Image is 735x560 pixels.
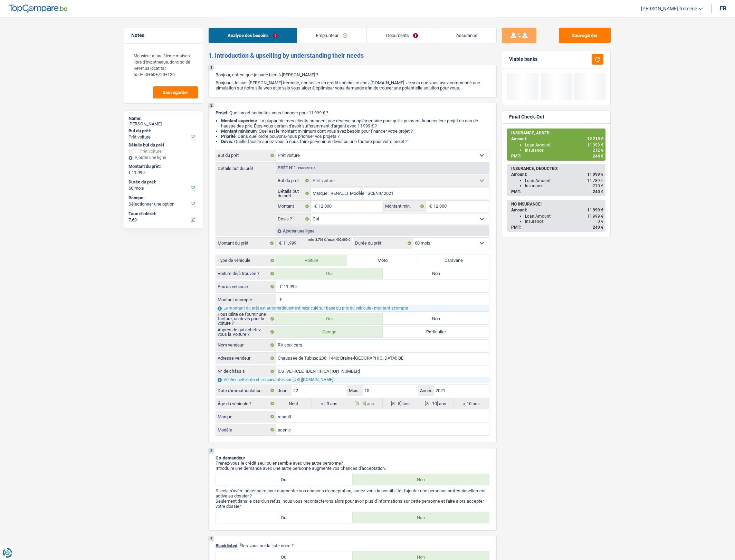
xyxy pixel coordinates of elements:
strong: Montant supérieur [221,118,257,123]
label: <= 3 ans [312,398,347,409]
label: Montant acompte [216,294,276,305]
div: Ajouter une ligne [276,226,489,236]
div: Viable banks [509,56,537,62]
div: Loan Amount: [525,214,603,219]
div: Amount: [511,208,603,212]
label: ]3 - 5] ans [347,398,383,409]
span: 11 999 € [587,214,603,219]
span: 240 € [593,225,603,230]
span: € [128,170,131,175]
label: Banque: [128,195,197,201]
label: Moto [347,255,418,266]
p: : Êtes-vous sur la liste noire ? [216,543,489,548]
label: Non [353,512,489,523]
label: Montant min. [383,201,426,212]
span: € [276,294,284,305]
span: € [311,201,318,212]
label: Détails but du prêt [276,188,311,199]
label: Oui [276,268,383,279]
label: Type de véhicule [216,255,276,266]
a: Assurance [437,28,497,43]
a: Emprunteur [297,28,367,43]
span: Devis [221,139,232,144]
div: Loan Amount: [525,178,603,183]
label: Garage [276,326,383,338]
div: NO INSURANCE: [511,202,603,207]
p: Bonjour, est-ce que je parle bien à [PERSON_NAME] ? [216,72,489,77]
div: INSURANCE, DEDUCTED: [511,166,603,171]
span: 244 € [593,154,603,159]
label: Caravane [418,255,489,266]
label: Modèle [216,424,276,435]
div: Final Check-Out [509,114,544,120]
label: Non [353,474,489,485]
strong: Priorité [221,134,236,139]
div: Insurance: [525,148,603,153]
label: ]8 - 10] ans [418,398,454,409]
label: Durée du prêt: [353,238,413,249]
div: 4 [209,536,214,541]
span: 0 € [598,219,603,224]
span: € [276,238,283,249]
input: MM [363,385,418,396]
button: Sauvegarder [559,28,611,43]
span: [PERSON_NAME].tremerie [641,6,697,12]
span: 210 € [593,183,603,188]
label: Montant [276,201,311,212]
label: > 10 ans [454,398,489,409]
div: Vérifier cette info et les suivantes sur [URL][DOMAIN_NAME] [216,377,489,383]
label: Possibilité de fournir une facture, un devis pour la voiture ? [216,313,276,324]
span: - Priorité 1 [296,166,316,170]
p: Bonjour ! Je suis [PERSON_NAME].tremerie, conseiller en crédit spécialisé chez [DOMAIN_NAME]. Je ... [216,80,489,91]
label: Détails but du prêt [216,163,276,171]
h2: 1. Introduction & upselling by understanding their needs [208,52,497,59]
span: 11 999 € [587,143,603,148]
label: Année [418,385,434,396]
p: Prenez-vous le crédit seul ou ensemble avec une autre personne? [216,461,489,466]
label: Marque [216,411,276,422]
label: Jour [276,385,292,396]
label: Durée du prêt: [128,179,197,185]
strong: Montant minimum [221,129,257,134]
label: Neuf [276,398,312,409]
label: But du prêt [216,150,276,161]
span: € [276,281,284,292]
span: Projet [216,110,227,115]
input: JJ [292,385,347,396]
label: Montant du prêt [216,238,276,249]
input: Sélectionnez votre adresse dans la barre de recherche [276,353,489,364]
label: Date d'immatriculation [216,385,276,396]
div: Détails but du prêt [128,142,199,148]
span: 11 999 € [587,172,603,177]
div: Prêt n°1 [276,166,317,170]
li: : Quel est le montant minimum dont vous avez besoin pour financer votre projet ? [221,129,489,134]
span: 240 € [593,189,603,194]
span: Blacklisted [216,543,237,548]
input: AAAA [434,385,489,396]
button: Sauvegarder [153,86,198,98]
span: 12 213 € [587,136,603,141]
label: Oui [216,474,353,485]
p: Introduire une demande avec une autre personne augmente vos chances d'acceptation. [216,466,489,471]
label: Oui [216,512,353,523]
p: : Quel projet souhaitez-vous financer pour 11 999 € ? [216,110,489,115]
div: 1 [209,65,214,70]
label: N° de châssis [216,366,276,377]
li: : Quelle facilité auriez-vous à nous faire parvenir un devis ou une facture pour votre projet ? [221,139,489,144]
p: Seulement dans le cas d'un refus, nous vous recontacterons alors pour avoir plus d'informations s... [216,499,489,509]
div: Insurance: [525,183,603,188]
p: Si cela s'avère nécessaire pour augmenter vos chances d'acceptation, auriez-vous la possibilité d... [216,488,489,499]
label: Non [383,268,489,279]
label: Nom vendeur [216,340,276,351]
label: Oui [276,313,383,324]
div: Amount: [511,172,603,177]
h5: Notes [131,32,196,38]
label: Auprès de qui achetez-vous la Voiture ? [216,326,276,338]
div: [PERSON_NAME] [128,121,199,127]
span: 212 € [593,148,603,153]
div: Name: [128,116,199,121]
label: But du prêt [276,175,311,186]
label: Non [383,313,489,324]
div: INSURANCE, ADDED: [511,131,603,135]
div: Ajouter une ligne [128,155,199,160]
